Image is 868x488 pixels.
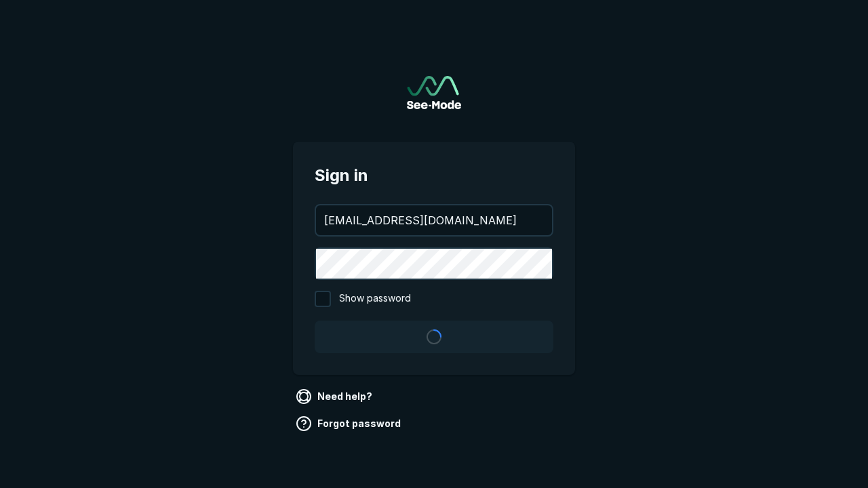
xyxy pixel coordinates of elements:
span: Sign in [315,163,553,188]
img: See-Mode Logo [407,76,461,109]
a: Need help? [293,386,378,407]
a: Forgot password [293,413,406,434]
a: Go to sign in [407,76,461,109]
span: Show password [339,291,411,307]
input: your@email.com [316,205,552,235]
